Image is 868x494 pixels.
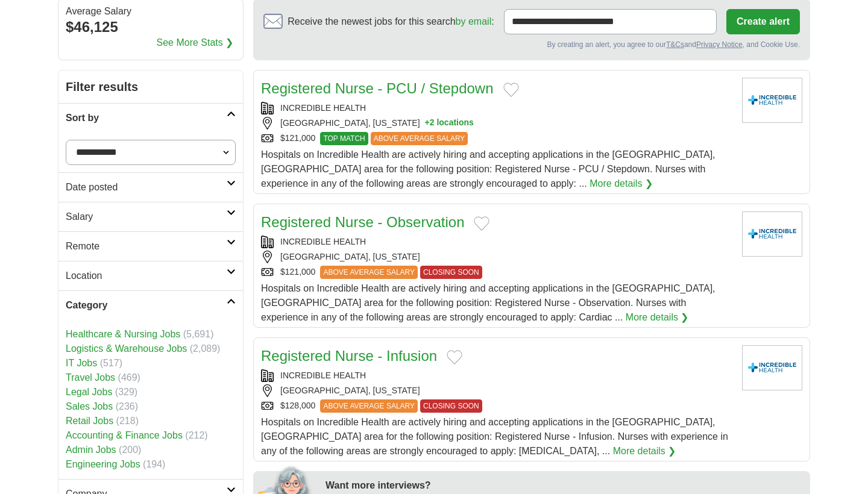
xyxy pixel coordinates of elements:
h2: Category [66,298,227,313]
a: More details ❯ [626,310,689,325]
div: INCREDIBLE HEALTH [261,102,732,114]
h2: Filter results [58,70,243,103]
div: [GEOGRAPHIC_DATA], [US_STATE] [261,117,732,130]
a: Sales Jobs [66,401,113,411]
a: T&Cs [666,40,684,49]
a: Registered Nurse - Infusion [261,348,437,364]
span: Hospitals on Incredible Health are actively hiring and accepting applications in the [GEOGRAPHIC_... [261,417,728,456]
span: (194) [143,459,165,469]
span: (218) [116,416,139,426]
span: ABOVE AVERAGE SALARY [371,132,468,145]
span: ABOVE AVERAGE SALARY [320,266,418,279]
div: [GEOGRAPHIC_DATA], [US_STATE] [261,384,732,397]
a: Registered Nurse - Observation [261,214,464,230]
a: Category [58,290,243,320]
span: (200) [119,445,141,455]
span: (469) [118,372,140,383]
div: INCREDIBLE HEALTH [261,369,732,382]
span: (2,089) [190,343,221,354]
span: (517) [100,358,122,368]
span: (5,691) [183,329,214,339]
a: Logistics & Warehouse Jobs [66,343,187,354]
span: (329) [115,387,137,397]
a: Engineering Jobs [66,459,140,469]
div: Want more interviews? [325,478,803,493]
div: $121,000 [261,266,732,279]
a: Admin Jobs [66,445,116,455]
a: Accounting & Finance Jobs [66,430,183,440]
span: (212) [185,430,207,440]
span: CLOSING SOON [420,399,482,413]
a: Legal Jobs [66,387,112,397]
a: Registered Nurse - PCU / Stepdown [261,80,494,96]
h2: Salary [66,210,227,224]
a: Healthcare & Nursing Jobs [66,329,180,339]
a: Salary [58,202,243,231]
h2: Sort by [66,111,227,125]
button: Add to favorite jobs [474,216,489,231]
a: IT Jobs [66,358,97,368]
a: Privacy Notice [696,40,743,49]
button: Create alert [726,9,800,34]
h2: Date posted [66,180,227,195]
button: +2 locations [425,117,474,130]
a: by email [456,16,492,27]
img: Company logo [742,78,802,123]
div: Average Salary [66,7,236,16]
div: $128,000 [261,399,732,413]
span: ABOVE AVERAGE SALARY [320,399,418,413]
img: Company logo [742,211,802,257]
div: INCREDIBLE HEALTH [261,236,732,248]
a: Sort by [58,103,243,133]
div: By creating an alert, you agree to our and , and Cookie Use. [263,39,800,50]
span: CLOSING SOON [420,266,482,279]
span: + [425,117,430,130]
span: (236) [116,401,138,411]
span: Hospitals on Incredible Health are actively hiring and accepting applications in the [GEOGRAPHIC_... [261,149,715,189]
h2: Location [66,269,227,283]
a: More details ❯ [613,444,676,458]
a: More details ❯ [590,177,653,191]
a: Location [58,261,243,290]
a: See More Stats ❯ [157,36,234,50]
div: $46,125 [66,16,236,38]
span: TOP MATCH [320,132,368,145]
a: Remote [58,231,243,261]
div: [GEOGRAPHIC_DATA], [US_STATE] [261,251,732,263]
a: Date posted [58,172,243,202]
a: Travel Jobs [66,372,115,383]
img: Company logo [742,345,802,390]
div: $121,000 [261,132,732,145]
span: Hospitals on Incredible Health are actively hiring and accepting applications in the [GEOGRAPHIC_... [261,283,715,322]
a: Retail Jobs [66,416,113,426]
button: Add to favorite jobs [447,350,462,364]
button: Add to favorite jobs [503,83,519,97]
h2: Remote [66,239,227,254]
span: Receive the newest jobs for this search : [288,14,494,29]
